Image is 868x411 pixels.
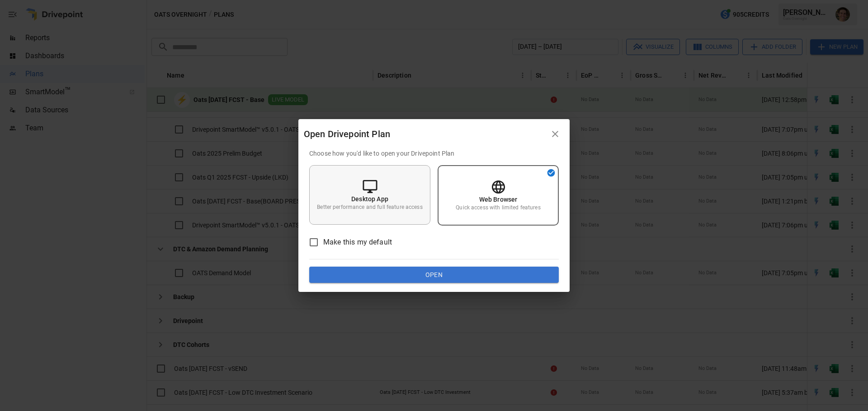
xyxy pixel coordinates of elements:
span: Make this my default [323,237,392,248]
p: Quick access with limited features [456,204,540,212]
p: Desktop App [351,194,388,203]
p: Web Browser [479,195,518,204]
div: Open Drivepoint Plan [304,127,546,141]
button: Open [309,267,559,283]
p: Better performance and full feature access [317,203,422,211]
p: Choose how you'd like to open your Drivepoint Plan [309,149,559,158]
